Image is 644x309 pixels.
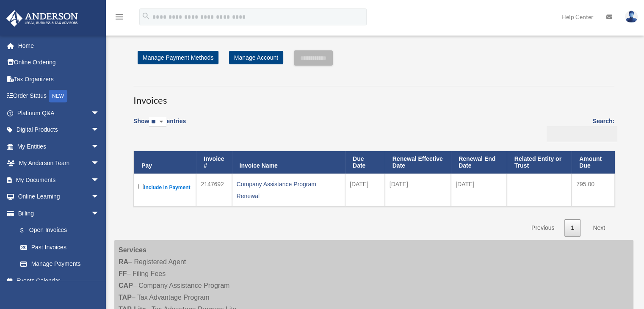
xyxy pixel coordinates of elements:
[525,219,561,237] a: Previous
[544,116,614,142] label: Search:
[114,12,124,22] i: menu
[114,15,124,22] a: menu
[6,171,112,188] a: My Documentsarrow_drop_down
[229,51,283,64] a: Manage Account
[6,121,112,138] a: Digital Productsarrow_drop_down
[237,178,340,202] div: Company Assistance Program Renewal
[12,239,108,256] a: Past Invoices
[4,10,80,27] img: Anderson Advisors Platinum Portal
[572,174,615,207] td: 795.00
[133,86,614,107] h3: Invoices
[564,219,580,237] a: 1
[91,105,108,122] span: arrow_drop_down
[119,282,133,289] strong: CAP
[345,151,385,174] th: Due Date: activate to sort column ascending
[6,188,112,205] a: Online Learningarrow_drop_down
[119,258,128,265] strong: RA
[451,174,507,207] td: [DATE]
[91,188,108,206] span: arrow_drop_down
[91,171,108,189] span: arrow_drop_down
[196,174,232,207] td: 2147692
[196,151,232,174] th: Invoice #: activate to sort column ascending
[91,138,108,155] span: arrow_drop_down
[232,151,345,174] th: Invoice Name: activate to sort column ascending
[6,54,112,71] a: Online Ordering
[149,117,166,127] select: Showentries
[385,151,451,174] th: Renewal Effective Date: activate to sort column ascending
[119,270,127,277] strong: FF
[25,225,29,236] span: $
[6,272,112,289] a: Events Calendar
[91,205,108,222] span: arrow_drop_down
[119,246,146,254] strong: Services
[138,51,218,64] a: Manage Payment Methods
[345,174,385,207] td: [DATE]
[6,155,112,172] a: My Anderson Teamarrow_drop_down
[625,11,638,23] img: User Pic
[6,71,112,88] a: Tax Organizers
[6,138,112,155] a: My Entitiesarrow_drop_down
[134,151,196,174] th: Pay: activate to sort column descending
[586,219,611,237] a: Next
[133,116,186,135] label: Show entries
[138,182,191,193] label: Include in Payment
[572,151,615,174] th: Amount Due: activate to sort column ascending
[385,174,451,207] td: [DATE]
[6,205,108,222] a: Billingarrow_drop_down
[49,90,67,102] div: NEW
[547,126,617,142] input: Search:
[141,11,151,21] i: search
[507,151,572,174] th: Related Entity or Trust: activate to sort column ascending
[6,88,112,105] a: Order StatusNEW
[91,155,108,172] span: arrow_drop_down
[138,184,144,189] input: Include in Payment
[6,105,112,121] a: Platinum Q&Aarrow_drop_down
[451,151,507,174] th: Renewal End Date: activate to sort column ascending
[6,37,112,54] a: Home
[91,121,108,139] span: arrow_drop_down
[12,256,108,273] a: Manage Payments
[119,294,132,301] strong: TAP
[12,222,104,239] a: $Open Invoices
